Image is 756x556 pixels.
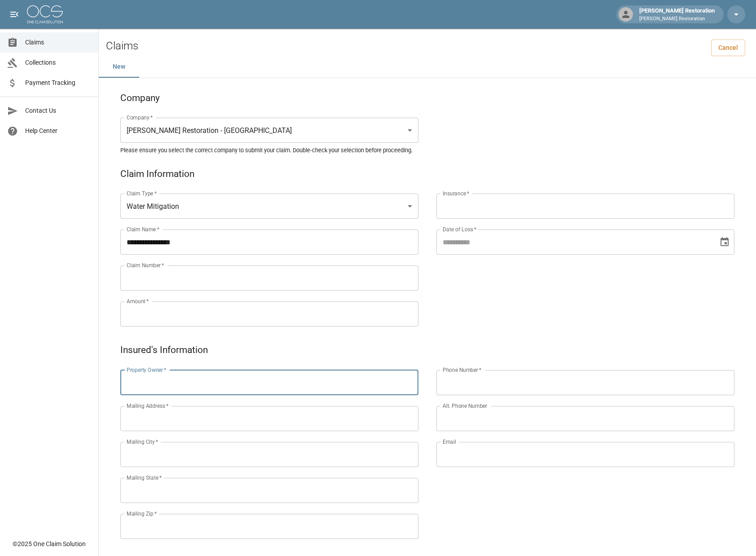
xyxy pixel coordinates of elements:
label: Claim Type [127,190,157,197]
label: Claim Name [127,225,159,233]
h5: Please ensure you select the correct company to submit your claim. Double-check your selection be... [120,146,734,154]
span: Contact Us [25,106,91,115]
label: Amount [127,297,149,305]
button: Choose date [716,233,734,251]
div: Water Mitigation [120,194,418,219]
span: Payment Tracking [25,78,91,88]
h2: Claims [106,40,138,53]
label: Property Owner [127,366,167,374]
label: Email [443,438,456,446]
label: Mailing State [127,474,162,481]
span: Collections [25,58,91,67]
label: Phone Number [443,366,481,374]
p: [PERSON_NAME] Restoration [639,15,715,23]
label: Claim Number [127,261,164,269]
button: New [99,56,139,78]
label: Mailing Address [127,402,168,410]
div: dynamic tabs [99,56,756,78]
button: open drawer [5,5,23,23]
label: Company [127,114,153,121]
label: Mailing Zip [127,510,157,517]
div: © 2025 One Claim Solution [13,539,86,548]
span: Help Center [25,126,91,136]
label: Alt. Phone Number [443,402,487,410]
label: Insurance [443,190,469,197]
div: [PERSON_NAME] Restoration - [GEOGRAPHIC_DATA] [120,118,418,143]
span: Claims [25,38,91,47]
label: Mailing City [127,438,158,446]
img: ocs-logo-white-transparent.png [27,5,63,23]
label: Date of Loss [443,225,476,233]
a: Cancel [711,40,745,56]
div: [PERSON_NAME] Restoration [636,6,718,22]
